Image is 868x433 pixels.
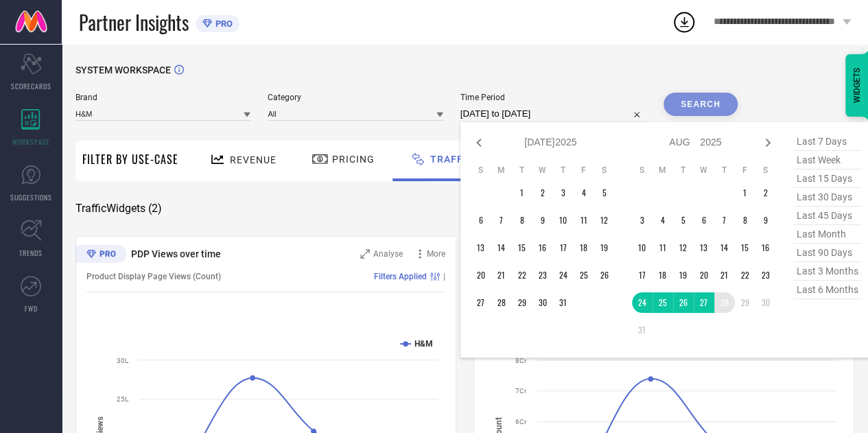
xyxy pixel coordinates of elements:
[755,183,776,203] td: Sat Aug 02 2025
[374,272,427,281] span: Filters Applied
[632,210,653,231] td: Sun Aug 03 2025
[793,151,862,169] span: last week
[117,357,129,364] text: 30L
[594,183,615,203] td: Sat Jul 05 2025
[460,106,646,122] input: Select time period
[471,292,491,313] td: Sun Jul 27 2025
[714,165,735,176] th: Thursday
[574,183,594,203] td: Fri Jul 04 2025
[714,265,735,285] td: Thu Aug 21 2025
[673,237,694,258] td: Tue Aug 12 2025
[491,237,512,258] td: Mon Jul 14 2025
[532,292,553,313] td: Wed Jul 30 2025
[82,151,178,167] span: Filter By Use-Case
[793,262,862,281] span: last 3 months
[373,249,403,259] span: Analyse
[443,272,445,281] span: |
[553,210,574,231] td: Thu Jul 10 2025
[760,134,776,151] div: Next month
[553,265,574,285] td: Thu Jul 24 2025
[512,237,532,258] td: Tue Jul 15 2025
[653,210,673,231] td: Mon Aug 04 2025
[79,8,189,36] span: Partner Insights
[512,292,532,313] td: Tue Jul 29 2025
[755,237,776,258] td: Sat Aug 16 2025
[653,292,673,313] td: Mon Aug 25 2025
[471,210,491,231] td: Sun Jul 06 2025
[735,237,755,258] td: Fri Aug 15 2025
[430,154,473,165] span: Traffic
[673,265,694,285] td: Tue Aug 19 2025
[793,169,862,188] span: last 15 days
[653,237,673,258] td: Mon Aug 11 2025
[11,81,51,91] span: SCORECARDS
[532,237,553,258] td: Wed Jul 16 2025
[714,210,735,231] td: Thu Aug 07 2025
[755,210,776,231] td: Sat Aug 09 2025
[268,93,443,102] span: Category
[512,183,532,203] td: Tue Jul 01 2025
[471,134,487,151] div: Previous month
[25,303,38,314] span: FWD
[714,237,735,258] td: Thu Aug 14 2025
[694,265,714,285] td: Wed Aug 20 2025
[735,210,755,231] td: Fri Aug 08 2025
[574,265,594,285] td: Fri Jul 25 2025
[793,281,862,299] span: last 6 months
[532,165,553,176] th: Wednesday
[673,210,694,231] td: Tue Aug 05 2025
[632,165,653,176] th: Sunday
[427,249,445,259] span: More
[212,19,233,29] span: PRO
[75,202,162,215] span: Traffic Widgets ( 2 )
[471,265,491,285] td: Sun Jul 20 2025
[673,292,694,313] td: Tue Aug 26 2025
[19,248,43,258] span: TRENDS
[532,265,553,285] td: Wed Jul 23 2025
[491,265,512,285] td: Mon Jul 21 2025
[553,292,574,313] td: Thu Jul 31 2025
[793,188,862,207] span: last 30 days
[512,265,532,285] td: Tue Jul 22 2025
[672,10,696,34] div: Open download list
[491,292,512,313] td: Mon Jul 28 2025
[332,154,375,165] span: Pricing
[515,387,527,395] text: 7Cr
[632,292,653,313] td: Sun Aug 24 2025
[515,357,527,364] text: 8Cr
[694,165,714,176] th: Wednesday
[755,265,776,285] td: Sat Aug 23 2025
[574,165,594,176] th: Friday
[515,418,527,425] text: 6Cr
[10,192,52,202] span: SUGGESTIONS
[360,249,370,259] svg: Zoom
[460,93,646,102] span: Time Period
[512,165,532,176] th: Tuesday
[755,292,776,313] td: Sat Aug 30 2025
[594,165,615,176] th: Saturday
[491,210,512,231] td: Mon Jul 07 2025
[471,237,491,258] td: Sun Jul 13 2025
[532,183,553,203] td: Wed Jul 02 2025
[653,265,673,285] td: Mon Aug 18 2025
[75,93,250,102] span: Brand
[793,132,862,151] span: last 7 days
[694,237,714,258] td: Wed Aug 13 2025
[12,137,50,147] span: WORKSPACE
[793,225,862,244] span: last month
[694,292,714,313] td: Wed Aug 27 2025
[553,165,574,176] th: Thursday
[230,154,277,165] span: Revenue
[632,265,653,285] td: Sun Aug 17 2025
[735,265,755,285] td: Fri Aug 22 2025
[491,165,512,176] th: Monday
[793,207,862,225] span: last 45 days
[574,237,594,258] td: Fri Jul 18 2025
[632,320,653,340] td: Sun Aug 31 2025
[594,237,615,258] td: Sat Jul 19 2025
[75,65,171,75] span: SYSTEM WORKSPACE
[694,210,714,231] td: Wed Aug 06 2025
[714,292,735,313] td: Thu Aug 28 2025
[594,210,615,231] td: Sat Jul 12 2025
[755,165,776,176] th: Saturday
